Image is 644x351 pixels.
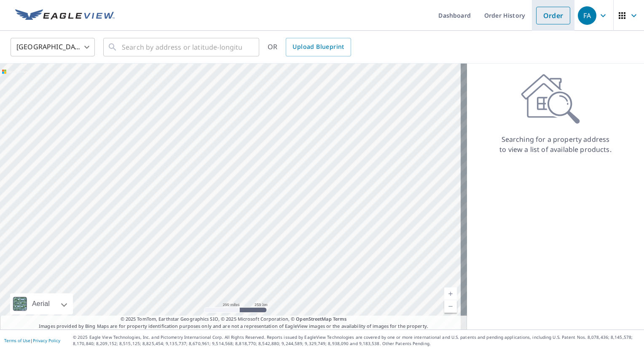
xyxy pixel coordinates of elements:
[333,316,347,322] a: Terms
[121,316,347,323] span: © 2025 TomTom, Earthstar Geographics SIO, © 2025 Microsoft Corporation, ©
[578,6,596,25] div: FA
[122,35,242,59] input: Search by address or latitude-longitude
[30,293,52,314] div: Aerial
[4,338,60,343] p: |
[10,293,73,314] div: Aerial
[444,300,457,313] a: Current Level 5, Zoom Out
[4,338,30,343] a: Terms of Use
[73,334,640,347] p: © 2025 Eagle View Technologies, Inc. and Pictometry International Corp. All Rights Reserved. Repo...
[15,9,115,22] img: EV Logo
[33,338,60,343] a: Privacy Policy
[11,35,95,59] div: [GEOGRAPHIC_DATA]
[292,42,344,52] span: Upload Blueprint
[268,38,351,56] div: OR
[286,38,351,56] a: Upload Blueprint
[536,7,570,24] a: Order
[296,316,331,322] a: OpenStreetMap
[499,134,612,154] p: Searching for a property address to view a list of available products.
[444,287,457,300] a: Current Level 5, Zoom In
